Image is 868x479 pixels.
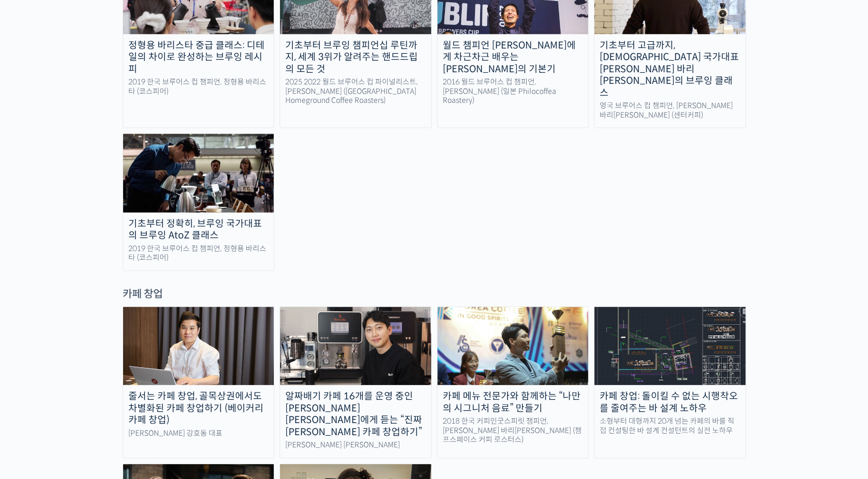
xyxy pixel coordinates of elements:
[3,334,70,361] a: 홈
[123,390,274,426] div: 줄서는 카페 창업, 골목상권에서도 차별화된 카페 창업하기 (베이커리 카페 창업)
[437,306,589,458] a: 카페 메뉴 전문가와 함께하는 “나만의 시그니처 음료” 만들기 2018 한국 커피인굿스피릿 챔피언, [PERSON_NAME] 바리[PERSON_NAME] (챔프스페이스 커피 로...
[437,417,589,445] div: 2018 한국 커피인굿스피릿 챔피언, [PERSON_NAME] 바리[PERSON_NAME] (챔프스페이스 커피 로스터스)
[70,334,136,361] a: 대화
[123,134,274,212] img: hyungyongjeong_thumbnail.jpg
[280,307,431,385] img: taehwanahn-course-thumbnail.jpeg
[123,218,274,242] div: 기초부터 정확히, 브루잉 국가대표의 브루잉 AtoZ 클래스
[279,306,432,458] a: 알짜배기 카페 16개를 운영 중인 [PERSON_NAME] [PERSON_NAME]에게 듣는 “진짜 [PERSON_NAME] 카페 창업하기” [PERSON_NAME] [PER...
[280,40,431,75] div: 기초부터 브루잉 챔피언십 루틴까지, 세계 3위가 알려주는 핸드드립의 모든 것
[594,390,745,414] div: 카페 창업: 돌이킬 수 없는 시행착오를 줄여주는 바 설계 노하우
[594,307,745,385] img: bar_planning_thumbnail.png
[280,78,431,106] div: 2025 2022 월드 브루어스 컵 파이널리스트, [PERSON_NAME] ([GEOGRAPHIC_DATA] Homeground Coffee Roasters)
[97,351,109,359] span: 대화
[280,440,431,450] div: [PERSON_NAME] [PERSON_NAME]
[136,334,203,361] a: 설정
[437,78,589,106] div: 2016 월드 브루어스 컵 챔피언, [PERSON_NAME] (일본 Philocoffea Roastery)
[123,40,274,75] div: 정형용 바리스타 중급 클래스: 디테일의 차이로 완성하는 브루잉 레시피
[123,307,274,385] img: hodongkang-course-thumbnail.jpg
[594,306,746,458] a: 카페 창업: 돌이킬 수 없는 시행착오를 줄여주는 바 설계 노하우 소형부터 대형까지 20개 넘는 카페의 바를 직접 컨설팅한 바 설계 컨설턴트의 실전 노하우
[163,350,176,359] span: 설정
[594,101,745,120] div: 영국 브루어스 컵 챔피언, [PERSON_NAME] 바리[PERSON_NAME] (센터커피)
[123,244,274,263] div: 2019 한국 브루어스 컵 챔피언, 정형용 바리스타 (코스피어)
[437,40,589,75] div: 월드 챔피언 [PERSON_NAME]에게 차근차근 배우는 [PERSON_NAME]의 기본기
[123,306,275,458] a: 줄서는 카페 창업, 골목상권에서도 차별화된 카페 창업하기 (베이커리 카페 창업) [PERSON_NAME] 강호동 대표
[280,390,431,438] div: 알짜배기 카페 16개를 운영 중인 [PERSON_NAME] [PERSON_NAME]에게 듣는 “진짜 [PERSON_NAME] 카페 창업하기”
[437,390,589,414] div: 카페 메뉴 전문가와 함께하는 “나만의 시그니처 음료” 만들기
[33,350,40,359] span: 홈
[437,307,589,385] img: minseokang_thumbnail.jpeg
[123,287,746,301] div: 카페 창업
[123,78,274,96] div: 2019 한국 브루어스 컵 챔피언, 정형용 바리스타 (코스피어)
[123,133,275,271] a: 기초부터 정확히, 브루잉 국가대표의 브루잉 AtoZ 클래스 2019 한국 브루어스 컵 챔피언, 정형용 바리스타 (코스피어)
[594,40,745,99] div: 기초부터 고급까지, [DEMOGRAPHIC_DATA] 국가대표 [PERSON_NAME] 바리[PERSON_NAME]의 브루잉 클래스
[594,417,745,435] div: 소형부터 대형까지 20개 넘는 카페의 바를 직접 컨설팅한 바 설계 컨설턴트의 실전 노하우
[123,429,274,438] div: [PERSON_NAME] 강호동 대표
